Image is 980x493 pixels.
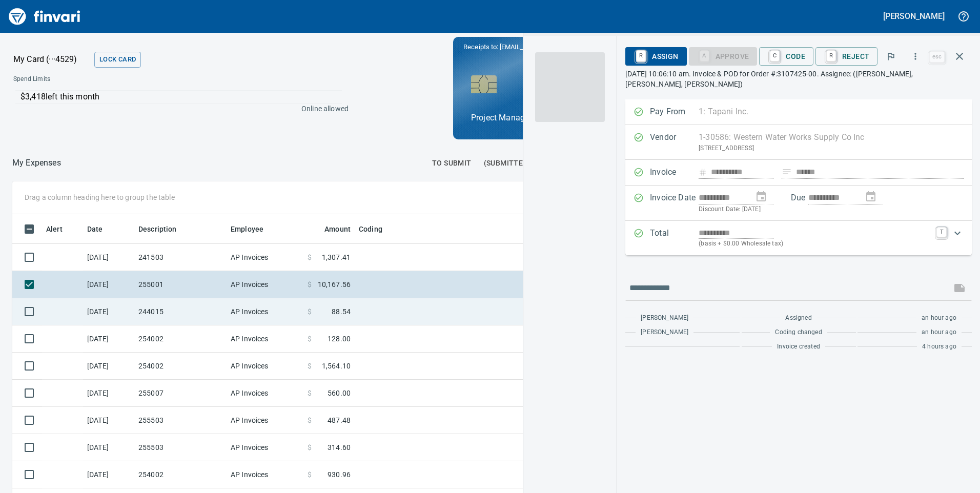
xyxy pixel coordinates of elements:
[308,252,312,262] span: $
[83,407,134,434] td: [DATE]
[134,244,227,271] td: 241503
[641,327,688,338] span: [PERSON_NAME]
[134,271,227,298] td: 255001
[636,50,646,61] a: R
[770,50,780,61] a: C
[308,361,312,371] span: $
[484,157,530,170] span: (Submitted)
[227,380,303,407] td: AP Invoices
[699,239,930,249] p: (basis + $0.00 Wholesale tax)
[625,221,972,255] div: Expand
[883,11,945,22] h5: [PERSON_NAME]
[689,51,758,60] div: Coding Required
[927,44,972,69] span: Close invoice
[777,342,820,352] span: Invoice created
[46,223,76,235] span: Alert
[5,104,349,114] p: Online allowed
[308,306,312,317] span: $
[322,361,351,371] span: 1,564.10
[880,45,902,68] button: Flag
[463,42,622,52] p: Receipts to:
[13,53,90,66] p: My Card (···4529)
[328,334,351,344] span: 128.00
[134,407,227,434] td: 255503
[13,74,198,85] span: Spend Limits
[46,223,63,235] span: Alert
[826,50,836,61] a: R
[311,223,351,235] span: Amount
[134,434,227,461] td: 255503
[138,223,177,235] span: Description
[25,192,175,202] p: Drag a column heading here to group the table
[625,47,686,66] button: RAssign
[359,223,382,235] span: Coding
[324,223,351,235] span: Amount
[824,48,869,65] span: Reject
[83,461,134,488] td: [DATE]
[785,313,811,323] span: Assigned
[6,4,83,29] img: Finvari
[775,327,822,338] span: Coding changed
[767,48,805,65] span: Code
[308,279,312,290] span: $
[12,157,61,169] p: My Expenses
[328,415,351,425] span: 487.48
[227,353,303,380] td: AP Invoices
[227,325,303,353] td: AP Invoices
[227,407,303,434] td: AP Invoices
[432,157,472,170] span: To Submit
[231,223,263,235] span: Employee
[227,298,303,325] td: AP Invoices
[947,276,972,300] span: This records your message into the invoice and notifies anyone mentioned
[134,461,227,488] td: 254002
[759,47,813,66] button: CCode
[922,313,956,323] span: an hour ago
[227,461,303,488] td: AP Invoices
[471,112,615,124] p: Project Management
[83,353,134,380] td: [DATE]
[83,244,134,271] td: [DATE]
[227,244,303,271] td: AP Invoices
[134,353,227,380] td: 254002
[328,388,351,398] span: 560.00
[308,415,312,425] span: $
[904,45,927,68] button: More
[94,52,141,68] button: Lock Card
[815,47,877,66] button: RReject
[359,223,396,235] span: Coding
[134,298,227,325] td: 244015
[83,298,134,325] td: [DATE]
[322,252,351,262] span: 1,307.41
[87,223,103,235] span: Date
[318,279,351,290] span: 10,167.56
[328,469,351,480] span: 930.96
[83,325,134,353] td: [DATE]
[922,327,956,338] span: an hour ago
[99,54,136,66] span: Lock Card
[83,380,134,407] td: [DATE]
[650,227,699,249] p: Total
[634,48,678,65] span: Assign
[227,434,303,461] td: AP Invoices
[87,223,116,235] span: Date
[308,442,312,453] span: $
[227,271,303,298] td: AP Invoices
[641,313,688,323] span: [PERSON_NAME]
[328,442,351,453] span: 314.60
[332,306,351,317] span: 88.54
[308,388,312,398] span: $
[134,325,227,353] td: 254002
[138,223,190,235] span: Description
[929,51,945,63] a: esc
[231,223,277,235] span: Employee
[83,271,134,298] td: [DATE]
[83,434,134,461] td: [DATE]
[134,380,227,407] td: 255007
[625,69,972,89] p: [DATE] 10:06:10 am. Invoice & POD for Order #:3107425-00. Assignee: ([PERSON_NAME], [PERSON_NAME]...
[922,342,956,352] span: 4 hours ago
[936,227,947,237] a: T
[308,334,312,344] span: $
[308,469,312,480] span: $
[499,42,606,52] span: [EMAIL_ADDRESS][DOMAIN_NAME]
